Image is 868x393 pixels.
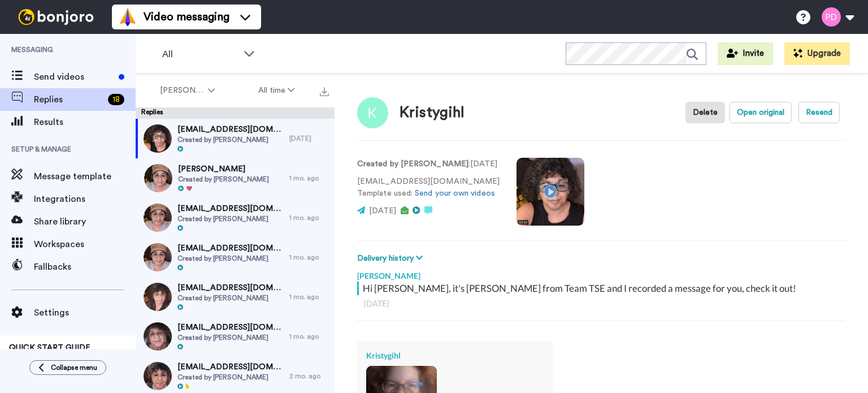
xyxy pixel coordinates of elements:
span: Video messaging [144,9,229,25]
span: Created by [PERSON_NAME] [177,254,284,263]
strong: Created by [PERSON_NAME] [357,160,468,168]
div: 18 [108,94,124,105]
span: Settings [34,306,136,319]
img: 6cafcf02-b60a-4505-a94a-ba3d3d93d020-thumb.jpg [144,283,172,311]
button: Delivery history [357,252,426,265]
span: [DATE] [369,207,396,215]
span: [EMAIL_ADDRESS][DOMAIN_NAME] [177,322,284,333]
img: 0528fc39-b6ee-410c-aa91-56ca3860ba89-thumb.jpg [144,243,172,271]
div: [DATE] [364,298,839,309]
img: ef936154-c16c-4a6a-bac4-b581b83d3d5e-thumb.jpg [144,164,172,192]
img: d4695acf-e5bb-40f6-a370-2a144e15ae2c-thumb.jpg [144,322,172,351]
button: Export all results that match these filters now. [316,82,332,99]
a: [EMAIL_ADDRESS][DOMAIN_NAME]Created by [PERSON_NAME]1 mo. ago [136,237,335,277]
div: [DATE] [289,134,329,143]
button: [PERSON_NAME] [138,80,237,101]
button: Resend [798,102,840,123]
span: [EMAIL_ADDRESS][DOMAIN_NAME] [177,124,284,135]
img: 81a420bc-d8fd-4190-af60-9608e615af58-thumb.jpg [144,204,172,232]
div: 1 mo. ago [289,253,329,262]
img: b11b5afa-baa0-432f-bcf6-b829e1f90ab4-thumb.jpg [144,124,172,153]
img: bj-logo-header-white.svg [14,9,98,25]
div: Replies [136,107,335,119]
button: Delete [685,102,725,123]
div: Hi [PERSON_NAME], it's [PERSON_NAME] from Team TSE and I recorded a message for you, check it out! [363,282,843,295]
span: Message template [34,170,136,183]
img: export.svg [320,87,329,96]
img: vm-color.svg [119,8,137,26]
img: Image of Kristygihl [357,97,388,128]
span: Replies [34,93,103,106]
a: [EMAIL_ADDRESS][DOMAIN_NAME]Created by [PERSON_NAME]1 mo. ago [136,198,335,237]
button: All time [237,80,317,101]
button: Open original [730,102,792,123]
span: QUICK START GUIDE [9,344,90,352]
span: Results [34,115,136,129]
button: Collapse menu [29,360,106,375]
div: Kristygihl [400,105,465,121]
p: : [DATE] [357,158,500,170]
a: Send your own videos [415,189,495,197]
div: 1 mo. ago [289,292,329,301]
span: Workspaces [34,237,136,251]
div: [PERSON_NAME] [357,265,845,282]
span: Created by [PERSON_NAME] [178,175,269,184]
span: [PERSON_NAME] [160,85,206,96]
div: 2 mo. ago [289,372,329,381]
span: [EMAIL_ADDRESS][DOMAIN_NAME] [177,282,284,293]
span: Created by [PERSON_NAME] [177,373,284,382]
a: [EMAIL_ADDRESS][DOMAIN_NAME]Created by [PERSON_NAME]1 mo. ago [136,277,335,317]
span: Created by [PERSON_NAME] [177,293,284,303]
span: Created by [PERSON_NAME] [177,214,284,223]
span: Created by [PERSON_NAME] [177,135,284,144]
span: All [162,47,238,61]
span: [EMAIL_ADDRESS][DOMAIN_NAME] [177,361,284,373]
span: Send videos [34,70,114,84]
button: Invite [718,42,773,65]
button: Upgrade [784,42,850,65]
span: Fallbacks [34,260,136,274]
span: Share library [34,215,136,228]
div: 1 mo. ago [289,174,329,183]
div: Kristygihl [366,350,544,361]
span: Collapse menu [51,363,97,372]
span: [EMAIL_ADDRESS][DOMAIN_NAME] [177,203,284,214]
div: 1 mo. ago [289,332,329,341]
a: [EMAIL_ADDRESS][DOMAIN_NAME]Created by [PERSON_NAME][DATE] [136,119,335,158]
div: 1 mo. ago [289,213,329,222]
span: Created by [PERSON_NAME] [177,333,284,342]
img: e0bf3a6b-fa9e-4119-9d90-30f32df7c5fb-thumb.jpg [144,362,172,390]
span: [EMAIL_ADDRESS][DOMAIN_NAME] [177,243,284,254]
a: [PERSON_NAME]Created by [PERSON_NAME]1 mo. ago [136,158,335,198]
p: [EMAIL_ADDRESS][DOMAIN_NAME] Template used: [357,176,500,200]
span: Integrations [34,192,136,206]
a: [EMAIL_ADDRESS][DOMAIN_NAME]Created by [PERSON_NAME]1 mo. ago [136,317,335,356]
span: [PERSON_NAME] [178,163,269,175]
